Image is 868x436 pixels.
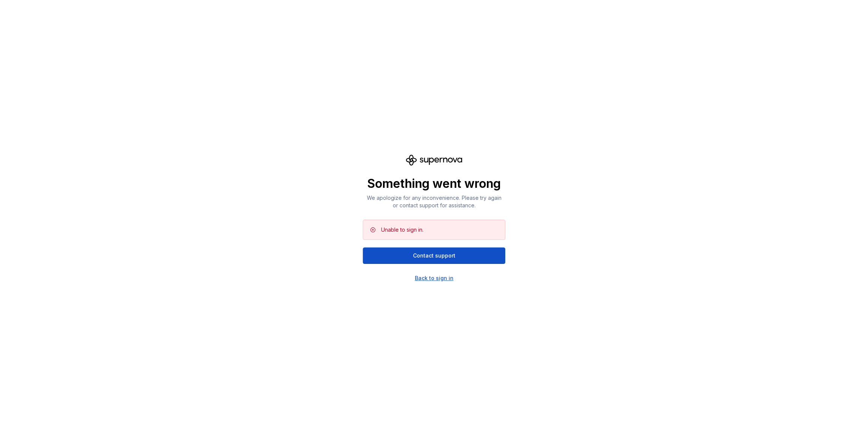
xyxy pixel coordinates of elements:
[415,274,454,282] a: Back to sign in
[413,252,455,259] span: Contact support
[363,194,505,209] p: We apologize for any inconvenience. Please try again or contact support for assistance.
[381,226,423,234] div: Unable to sign in.
[363,247,505,264] button: Contact support
[363,176,505,191] p: Something went wrong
